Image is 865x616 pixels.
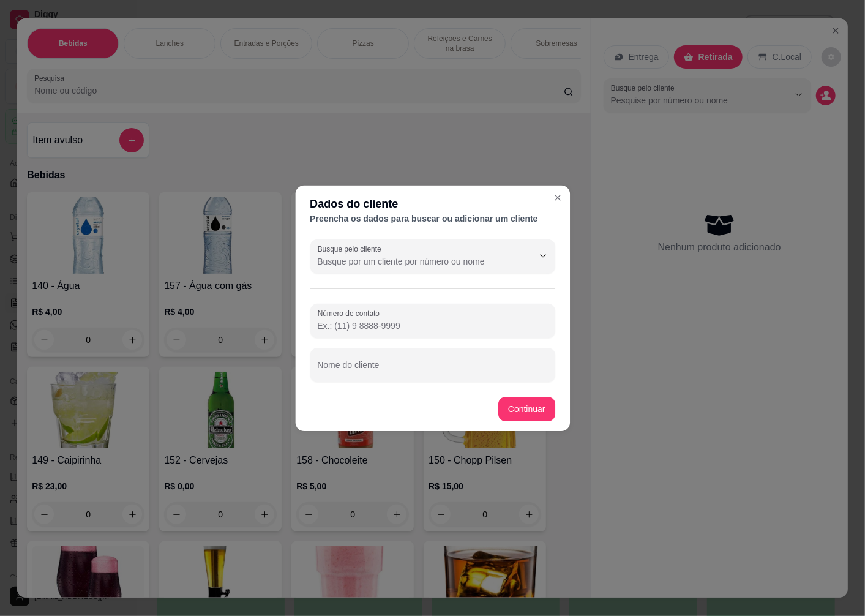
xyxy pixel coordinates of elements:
input: Número de contato [317,320,547,332]
label: Busque pelo cliente [317,243,385,254]
input: Nome do cliente [317,364,547,376]
button: Continuar [498,397,555,421]
div: Preencha os dados para buscar ou adicionar um cliente [310,212,555,224]
label: Número de contato [317,307,383,318]
button: Close [548,187,567,207]
input: Busque pelo cliente [317,255,513,267]
div: Dados do cliente [310,195,555,212]
button: Show suggestions [533,246,553,265]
